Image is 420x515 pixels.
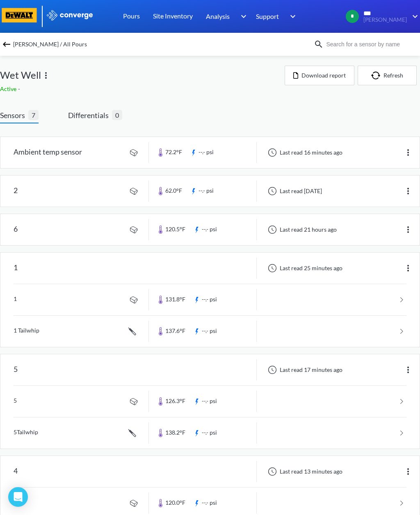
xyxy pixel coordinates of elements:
img: more.svg [403,263,413,273]
span: Differentials [68,109,112,121]
button: Download report [285,66,354,85]
span: [PERSON_NAME] [363,17,407,23]
button: Refresh [358,66,417,85]
span: 0 [112,110,122,120]
img: icon-search.svg [314,39,324,49]
span: 7 [28,110,39,120]
div: Last read 17 minutes ago [263,365,345,375]
span: Analysis [206,11,230,21]
div: Last read 13 minutes ago [263,467,345,476]
img: icon-file.svg [293,72,298,79]
img: downArrow.svg [235,11,249,21]
img: more.svg [403,148,413,157]
div: 4 [14,461,18,482]
img: backspace.svg [2,39,11,49]
img: icon-refresh.svg [371,71,383,80]
span: - [18,85,22,92]
span: Support [256,11,279,21]
div: 1 [14,257,18,279]
img: more.svg [403,225,413,235]
input: Search for a sensor by name [324,40,418,49]
img: more.svg [403,186,413,196]
div: Open Intercom Messenger [8,487,28,507]
div: Last read 25 minutes ago [263,263,345,273]
span: [PERSON_NAME] / All Pours [13,39,87,50]
img: downArrow.svg [285,11,298,21]
img: more.svg [403,467,413,476]
img: more.svg [403,365,413,375]
img: more.svg [41,71,51,80]
div: 5 [14,359,18,381]
img: downArrow.svg [407,11,420,21]
img: logo_ewhite.svg [46,10,94,21]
